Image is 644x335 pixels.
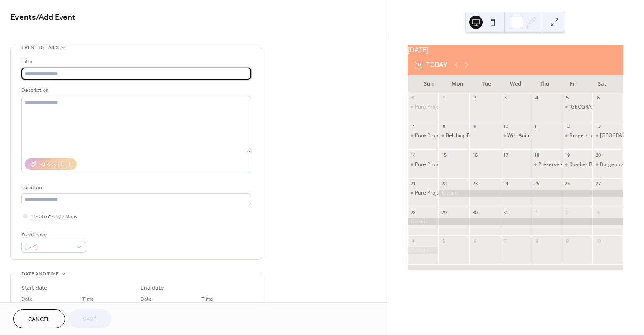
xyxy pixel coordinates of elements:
div: 30 [410,95,416,101]
div: 29 [441,209,447,216]
div: Pure Project Vista [408,190,439,197]
div: 10 [595,238,601,244]
div: Burgeon at the Oasis [562,132,593,139]
span: Time [201,295,213,304]
span: Date [21,295,33,304]
div: 25 [533,181,540,187]
div: 7 [502,238,509,244]
div: 14 [410,152,416,158]
div: Mon [443,75,472,92]
div: 23 [472,181,478,187]
div: Burgeon at the Oasis [592,161,623,168]
div: Thu [530,75,559,92]
div: 3 [595,209,601,216]
div: Wed [501,75,530,92]
div: Preserve at Melrose Apartments, Vista [531,161,562,168]
div: End date [140,284,164,293]
div: Description [21,86,249,95]
div: Closed [408,218,623,225]
div: Pure Project Vista [408,161,439,168]
div: 7 [410,123,416,130]
div: Pure Project Vista [415,132,456,139]
div: Belching Beaver Oceanside [446,132,510,139]
div: Pure Project Vista [415,190,456,197]
div: Title [21,57,249,66]
div: 18 [533,152,540,158]
div: Fri [559,75,588,92]
span: Cancel [28,315,50,324]
span: / Add Event [36,9,75,26]
span: Time [82,295,94,304]
div: Pure Project Vista [415,104,456,111]
div: Pure Project Vista [408,104,439,111]
div: 13 [595,123,601,130]
div: 19 [564,152,571,158]
div: 9 [564,238,571,244]
div: Lost Abbey Sanctuary, San Marcos [592,132,623,139]
div: Lost Abbey Sanctuary, San Marcos [562,104,593,111]
div: 5 [564,95,571,101]
div: Event color [21,231,84,239]
div: 17 [502,152,509,158]
div: Pure Project Vista [408,132,439,139]
div: 6 [472,238,478,244]
div: Belching Beaver Oceanside [438,132,469,139]
div: Roadies Brewing, Vista [569,161,622,168]
div: Start date [21,284,47,293]
span: Event details [21,43,59,52]
div: 8 [441,123,447,130]
div: 20 [595,152,601,158]
div: 5 [441,238,447,244]
div: 6 [595,95,601,101]
div: Wild Animal Park Staff Event [507,132,573,139]
button: Cancel [13,309,65,328]
div: 3 [502,95,509,101]
div: 22 [441,181,447,187]
div: 28 [410,209,416,216]
div: Closed [408,247,439,254]
div: 10 [502,123,509,130]
div: Pure Project Vista [415,161,456,168]
span: Link to Google Maps [31,213,78,221]
div: Roadies Brewing, Vista [562,161,593,168]
a: Events [10,9,36,26]
div: 1 [441,95,447,101]
div: Sat [588,75,617,92]
div: 16 [472,152,478,158]
div: 8 [533,238,540,244]
div: 4 [533,95,540,101]
div: 4 [410,238,416,244]
div: Closed [438,190,623,197]
div: 9 [472,123,478,130]
span: Date [140,295,152,304]
div: 1 [533,209,540,216]
span: Date and time [21,270,59,278]
div: 12 [564,123,571,130]
div: 26 [564,181,571,187]
div: 31 [502,209,509,216]
div: 30 [472,209,478,216]
button: 10Today [411,59,450,71]
div: 21 [410,181,416,187]
div: Location [21,183,249,192]
div: 11 [533,123,540,130]
div: Sun [414,75,443,92]
div: 2 [472,95,478,101]
div: 27 [595,181,601,187]
div: 24 [502,181,509,187]
div: [DATE] [408,45,623,55]
div: Tue [472,75,501,92]
div: 2 [564,209,571,216]
div: 15 [441,152,447,158]
div: Wild Animal Park Staff Event [500,132,531,139]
